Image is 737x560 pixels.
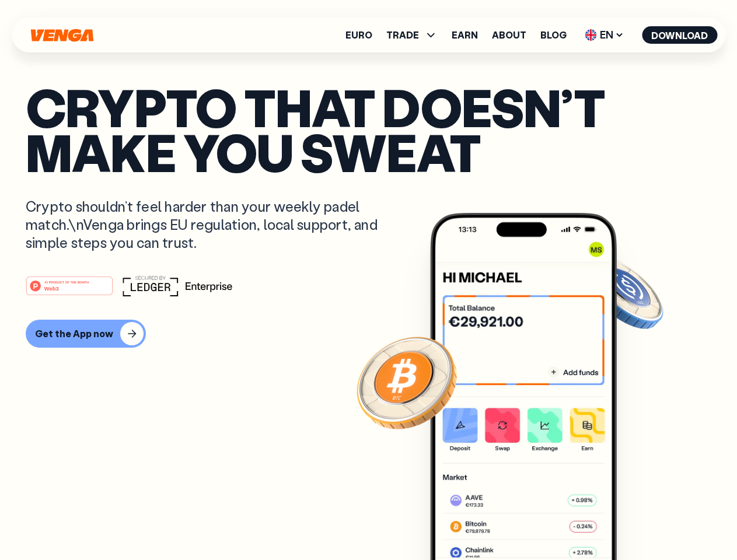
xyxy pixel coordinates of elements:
tspan: #1 PRODUCT OF THE MONTH [44,280,89,283]
img: flag-uk [585,29,596,41]
tspan: Web3 [44,285,59,291]
span: EN [581,26,628,44]
span: TRADE [386,30,419,40]
img: Bitcoin [354,330,459,435]
a: #1 PRODUCT OF THE MONTHWeb3 [26,283,113,298]
button: Download [642,26,717,44]
span: TRADE [386,28,438,42]
p: Crypto shouldn’t feel harder than your weekly padel match.\nVenga brings EU regulation, local sup... [26,197,394,252]
img: USDC coin [582,251,666,335]
a: Euro [345,30,372,40]
p: Crypto that doesn’t make you sweat [26,85,711,174]
a: Blog [540,30,567,40]
svg: Home [29,29,95,42]
a: Earn [452,30,478,40]
div: Get the App now [35,328,113,339]
a: Get the App now [26,320,711,348]
a: About [492,30,526,40]
button: Get the App now [26,320,146,348]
